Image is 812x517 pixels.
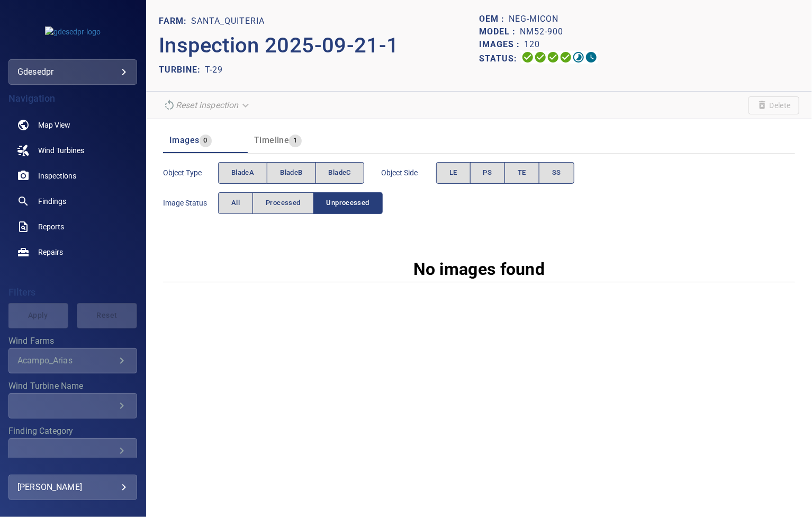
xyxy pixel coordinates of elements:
svg: Selecting 100% [547,51,560,64]
span: Unable to delete the inspection due to your user permissions [748,96,799,114]
img: gdesedpr-logo [45,26,101,37]
a: repairs noActive [8,239,137,265]
label: Wind Turbine Name [8,382,137,390]
p: FARM: [159,15,191,28]
button: TE [504,162,539,184]
span: bladeB [280,167,302,179]
div: Reset inspection [159,96,255,114]
a: findings noActive [8,189,137,214]
p: NEG-Micon [509,13,558,25]
p: T-29 [205,64,223,76]
div: gdesedpr [17,64,128,81]
span: LE [449,167,457,179]
button: Unprocessed [313,192,383,214]
div: Wind Farms [8,348,137,373]
div: Finding Category [8,438,137,463]
div: [PERSON_NAME] [17,479,128,496]
span: TE [518,167,526,179]
p: OEM : [479,13,509,25]
p: Model : [479,25,520,38]
span: Findings [38,196,66,207]
p: No images found [413,256,545,282]
p: NM52-900 [520,25,563,38]
button: All [218,192,253,214]
span: Inspections [38,171,76,181]
svg: Matching 16% [572,51,585,64]
button: bladeA [218,162,267,184]
div: Unable to reset the inspection due to your user permissions [159,96,255,114]
button: Processed [252,192,313,214]
button: PS [470,162,506,184]
div: Wind Turbine Name [8,393,137,418]
span: Images [169,135,199,145]
svg: Uploading 100% [521,51,534,64]
div: imageStatus [218,192,383,214]
p: Santa_Quiteria [191,15,265,28]
div: Acampo_Arias [17,355,115,366]
span: bladeC [329,167,351,179]
h4: Navigation [8,93,137,104]
div: gdesedpr [8,59,137,85]
div: objectSide [436,162,574,184]
span: Repairs [38,247,63,257]
span: Wind Turbines [38,145,84,156]
a: inspections noActive [8,163,137,189]
p: Inspection 2025-09-21-1 [159,30,479,61]
span: Object type [163,167,218,178]
svg: Classification 0% [585,51,598,64]
a: map noActive [8,112,137,138]
span: Reports [38,221,64,232]
span: bladeA [231,167,254,179]
p: Images : [479,38,524,51]
a: windturbines noActive [8,138,137,163]
button: bladeC [315,162,364,184]
span: 1 [289,135,301,147]
svg: ML Processing 100% [560,51,572,64]
span: SS [552,167,561,179]
span: All [231,197,240,209]
span: Image Status [163,198,218,208]
button: bladeB [267,162,315,184]
h4: Filters [8,287,137,298]
span: Object Side [381,167,436,178]
button: LE [436,162,471,184]
span: Map View [38,120,70,130]
span: PS [483,167,492,179]
span: Processed [266,197,300,209]
div: objectType [218,162,364,184]
p: TURBINE: [159,64,205,76]
label: Wind Farms [8,337,137,345]
a: reports noActive [8,214,137,239]
em: Reset inspection [176,100,238,110]
span: Timeline [254,135,289,145]
span: 0 [200,135,212,147]
p: Status: [479,51,521,66]
span: Unprocessed [327,197,369,209]
svg: Data Formatted 100% [534,51,547,64]
p: 120 [524,38,540,51]
button: SS [539,162,574,184]
label: Finding Category [8,427,137,435]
